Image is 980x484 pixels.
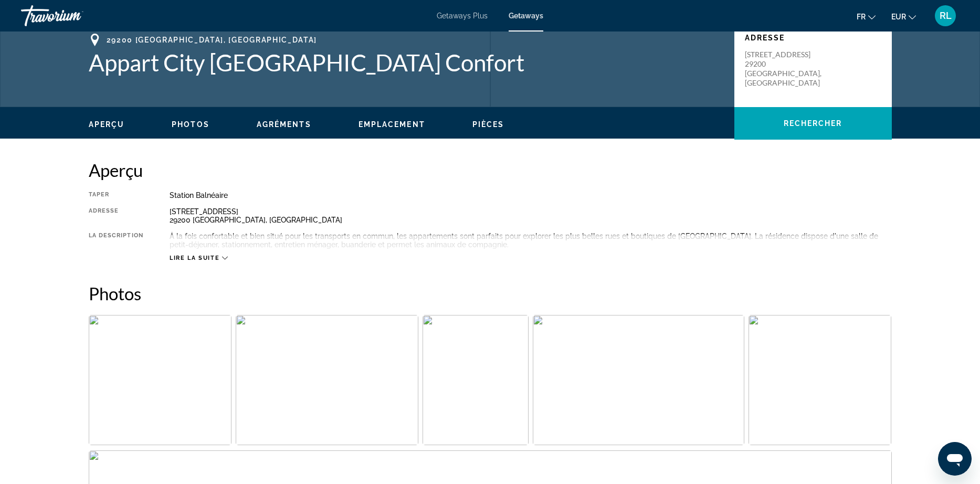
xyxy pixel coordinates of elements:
[89,191,143,199] div: Taper
[938,442,972,476] iframe: Bouton de lancement de la fenêtre de messagerie
[89,207,143,224] div: Adresse
[734,107,892,140] button: Rechercher
[89,314,232,446] button: Open full-screen image slider
[89,120,125,129] span: Aperçu
[170,232,892,249] div: À la fois confortable et bien situé pour les transports en commun, les appartements sont parfaits...
[932,5,959,27] button: User Menu
[745,50,829,88] p: [STREET_ADDRESS] 29200 [GEOGRAPHIC_DATA], [GEOGRAPHIC_DATA]
[891,13,906,21] span: EUR
[359,120,425,129] button: Emplacement
[857,9,876,24] button: Change language
[857,13,866,21] span: fr
[257,120,311,129] button: Agréments
[533,314,744,446] button: Open full-screen image slider
[89,49,724,76] h1: Appart City [GEOGRAPHIC_DATA] Confort
[745,34,881,42] p: Adresse
[359,120,425,129] span: Emplacement
[89,283,892,304] h2: Photos
[172,120,209,129] span: Photos
[437,12,488,20] a: Getaways Plus
[472,120,504,129] span: Pièces
[89,160,892,181] h2: Aperçu
[236,314,418,446] button: Open full-screen image slider
[89,232,143,249] div: La description
[172,120,209,129] button: Photos
[170,254,228,262] button: Lire la suite
[784,119,842,128] span: Rechercher
[170,191,892,199] div: Station balnéaire
[21,2,126,29] a: Travorium
[257,120,311,129] span: Agréments
[749,314,892,446] button: Open full-screen image slider
[940,10,952,21] span: RL
[472,120,504,129] button: Pièces
[509,12,543,20] a: Getaways
[423,314,529,446] button: Open full-screen image slider
[170,207,892,224] div: [STREET_ADDRESS] 29200 [GEOGRAPHIC_DATA], [GEOGRAPHIC_DATA]
[89,120,125,129] button: Aperçu
[891,9,916,24] button: Change currency
[170,255,219,261] span: Lire la suite
[107,36,318,44] span: 29200 [GEOGRAPHIC_DATA], [GEOGRAPHIC_DATA]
